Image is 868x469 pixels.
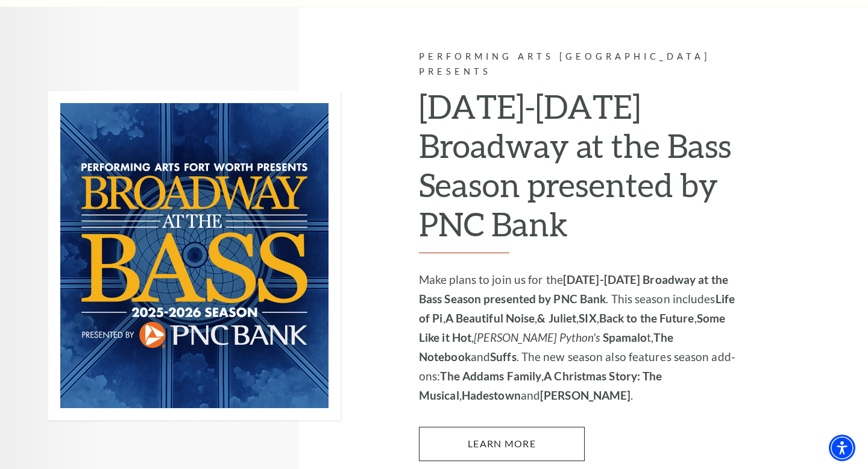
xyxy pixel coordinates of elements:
[419,427,585,461] a: Learn More 2025-2026 Broadway at the Bass Season presented by PNC Bank
[540,388,631,402] strong: [PERSON_NAME]
[490,350,517,364] strong: Suffs
[419,369,662,402] strong: A Christmas Story: The Musical
[599,311,694,325] strong: Back to the Future
[829,435,855,461] div: Accessibility Menu
[419,292,735,325] strong: Life of Pi
[462,388,521,402] strong: Hadestown
[419,330,673,364] strong: The Notebook
[419,87,741,253] h2: [DATE]-[DATE] Broadway at the Bass Season presented by PNC Bank
[440,369,541,383] strong: The Addams Family
[48,91,341,420] img: Performing Arts Fort Worth Presents
[419,272,728,306] strong: [DATE]-[DATE] Broadway at the Bass Season presented by PNC Bank
[445,311,535,325] strong: A Beautiful Noise
[579,311,596,325] strong: SIX
[603,330,647,344] strong: Spamalo
[474,330,600,344] em: [PERSON_NAME] Python's
[419,270,741,405] p: Make plans to join us for the . This season includes , , , , , , t, and . The new season also fea...
[419,311,725,344] strong: Some Like it Hot
[419,49,741,80] p: Performing Arts [GEOGRAPHIC_DATA] Presents
[537,311,576,325] strong: & Juliet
